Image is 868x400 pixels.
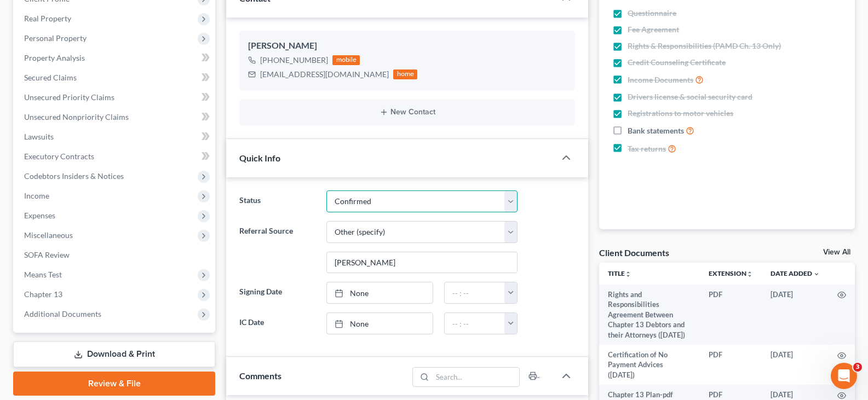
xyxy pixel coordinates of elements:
[628,143,666,154] span: Tax returns
[599,285,700,345] td: Rights and Responsibilities Agreement Between Chapter 13 Debtors and their Attorneys ([DATE])
[625,271,631,277] i: unfold_more
[260,55,328,66] div: [PHONE_NUMBER]
[248,39,566,53] div: [PERSON_NAME]
[234,221,320,274] label: Referral Source
[746,271,753,277] i: unfold_more
[24,250,70,259] span: SOFA Review
[628,40,781,51] span: Rights & Responsibilities (PAMD Ch. 13 Only)
[445,313,505,334] input: -- : --
[234,190,320,212] label: Status
[234,312,320,334] label: IC Date
[24,73,77,82] span: Secured Claims
[234,282,320,304] label: Signing Date
[13,341,215,367] a: Download & Print
[239,370,281,381] span: Comments
[332,55,360,65] div: mobile
[260,69,389,80] div: [EMAIL_ADDRESS][DOMAIN_NAME]
[327,313,433,334] a: None
[24,14,71,23] span: Real Property
[771,269,820,277] a: Date Added expand_more
[24,171,124,181] span: Codebtors Insiders & Notices
[628,125,684,136] span: Bank statements
[24,191,49,200] span: Income
[628,24,679,35] span: Fee Agreement
[327,252,517,273] input: Other Referral Source
[628,91,752,102] span: Drivers license & social security card
[853,363,862,372] span: 3
[24,112,129,121] span: Unsecured Nonpriority Claims
[628,74,693,85] span: Income Documents
[24,132,54,141] span: Lawsuits
[15,127,215,147] a: Lawsuits
[709,269,753,277] a: Extensionunfold_more
[628,57,726,68] span: Credit Counseling Certificate
[700,285,762,345] td: PDF
[248,108,566,117] button: New Contact
[15,245,215,265] a: SOFA Review
[24,152,94,161] span: Executory Contracts
[24,92,114,102] span: Unsecured Priority Claims
[13,372,215,396] a: Review & File
[608,269,631,277] a: Titleunfold_more
[15,68,215,88] a: Secured Claims
[15,88,215,107] a: Unsecured Priority Claims
[24,270,62,279] span: Means Test
[15,147,215,166] a: Executory Contracts
[24,33,87,43] span: Personal Property
[24,289,62,299] span: Chapter 13
[831,363,857,389] iframe: Intercom live chat
[327,282,433,303] a: None
[24,211,55,220] span: Expenses
[24,309,101,318] span: Additional Documents
[762,345,829,385] td: [DATE]
[239,153,280,163] span: Quick Info
[628,8,676,19] span: Questionnaire
[813,271,820,277] i: expand_more
[24,53,85,62] span: Property Analysis
[762,285,829,345] td: [DATE]
[433,368,520,386] input: Search...
[24,230,73,240] span: Miscellaneous
[15,107,215,127] a: Unsecured Nonpriority Claims
[445,282,505,303] input: -- : --
[628,108,733,119] span: Registrations to motor vehicles
[599,247,669,258] div: Client Documents
[393,69,417,79] div: home
[15,48,215,68] a: Property Analysis
[823,248,850,256] a: View All
[700,345,762,385] td: PDF
[599,345,700,385] td: Certification of No Payment Advices ([DATE])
